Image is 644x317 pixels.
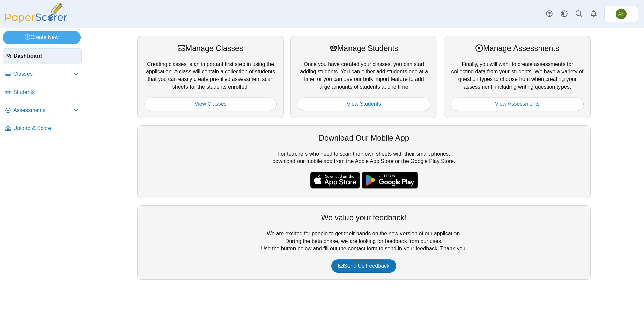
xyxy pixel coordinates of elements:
[310,172,360,189] img: apple-store-badge.svg
[616,9,627,19] span: Abby Nance
[618,12,624,16] span: Abby Nance
[331,259,396,273] a: Send Us Feedback
[137,205,591,280] div: We are excited for people to get their hands on the new version of our application. During the be...
[3,103,82,119] a: Assessments
[137,36,284,118] div: Creating classes is an important first step in using the application. A class will contain a coll...
[451,97,584,111] a: View Assessments
[604,6,638,22] a: Abby Nance
[3,85,82,101] a: Students
[144,43,277,54] div: Manage Classes
[444,36,591,118] div: Finally, you will want to create assessments for collecting data from your students. We have a va...
[3,121,82,137] a: Upload & Score
[298,43,430,54] div: Manage Students
[3,18,70,24] a: PaperScorer
[13,89,79,96] span: Students
[586,7,601,21] a: Alerts
[362,172,418,189] img: google-play-badge.png
[290,36,437,118] div: Once you have created your classes, you can start adding students. You can either add students on...
[3,3,70,23] img: PaperScorer
[298,97,430,111] a: View Students
[3,66,82,83] a: Classes
[144,133,584,143] div: Download Our Mobile App
[14,52,78,60] span: Dashboard
[144,97,277,111] a: View Classes
[13,125,79,132] span: Upload & Score
[13,107,73,114] span: Assessments
[451,43,584,54] div: Manage Assessments
[3,48,82,64] a: Dashboard
[137,125,591,198] div: For teachers who need to scan their own sheets with their smart phones, download our mobile app f...
[144,212,584,223] div: We value your feedback!
[3,31,81,44] a: Create New
[338,263,389,269] span: Send Us Feedback
[13,70,73,78] span: Classes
